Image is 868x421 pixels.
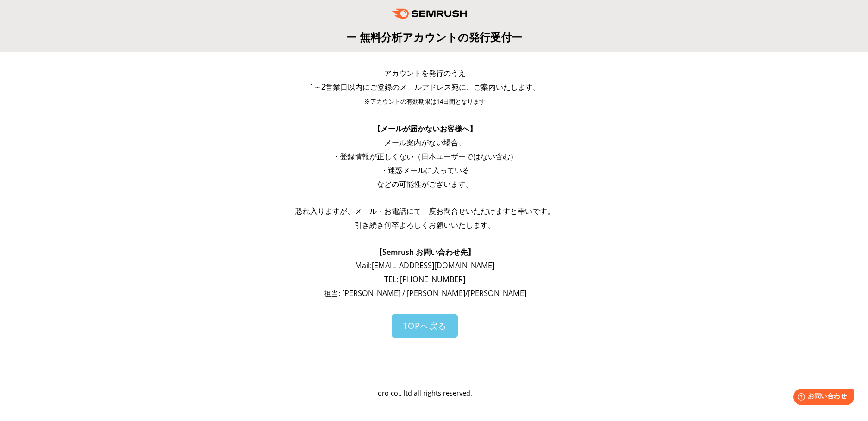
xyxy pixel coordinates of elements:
span: ・迷惑メールに入っている [381,165,469,175]
span: ・登録情報が正しくない（日本ユーザーではない含む） [332,151,518,161]
span: TOPへ戻る [403,320,447,331]
a: TOPへ戻る [392,314,458,338]
span: oro co., ltd all rights reserved. [378,389,472,397]
span: メール案内がない場合、 [384,137,466,148]
span: Mail: [EMAIL_ADDRESS][DOMAIN_NAME] [355,260,494,271]
span: 【Semrush お問い合わせ先】 [375,247,475,257]
span: ※アカウントの有効期限は14日間となります [364,98,485,105]
span: 【メールが届かないお客様へ】 [373,124,477,134]
span: ー 無料分析アカウントの発行受付ー [346,30,522,44]
span: 担当: [PERSON_NAME] / [PERSON_NAME]/[PERSON_NAME] [324,288,526,298]
span: 恐れ入りますが、メール・お電話にて一度お問合せいただけますと幸いです。 [295,206,555,216]
span: などの可能性がございます。 [377,179,473,189]
span: 引き続き何卒よろしくお願いいたします。 [355,220,495,230]
span: TEL: [PHONE_NUMBER] [384,274,465,285]
iframe: Help widget launcher [786,385,858,411]
span: アカウントを発行のうえ [384,68,466,78]
span: 1～2営業日以内にご登録のメールアドレス宛に、ご案内いたします。 [310,82,540,92]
